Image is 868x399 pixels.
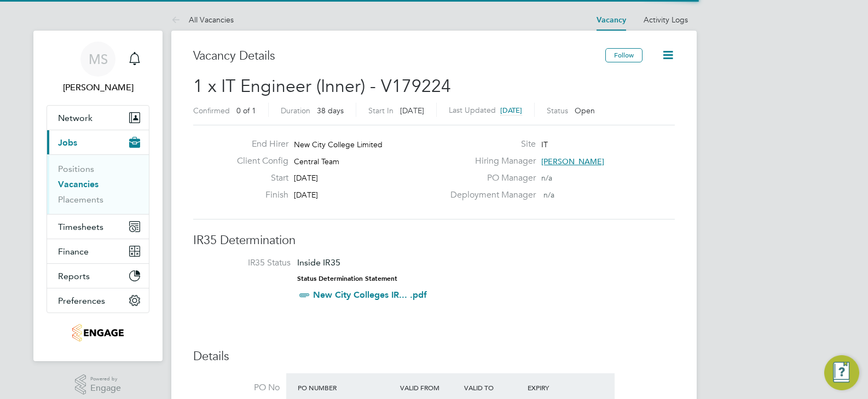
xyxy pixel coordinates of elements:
label: Client Config [228,155,288,167]
label: Status [547,106,568,115]
span: 0 of 1 [236,106,256,115]
a: Powered byEngage [75,374,121,395]
label: PO Manager [444,172,536,184]
a: Activity Logs [644,15,688,25]
button: Follow [605,48,643,62]
label: Start In [368,106,394,115]
button: Network [47,106,149,130]
span: Monty Symons [47,81,149,94]
img: jambo-logo-retina.png [72,324,123,342]
span: Finance [58,246,89,257]
button: Engage Resource Center [824,355,859,390]
strong: Status Determination Statement [297,275,397,282]
a: Positions [58,164,94,174]
button: Preferences [47,288,149,313]
span: n/a [543,190,554,200]
div: Valid To [461,378,525,397]
span: [DATE] [294,190,318,200]
span: Preferences [58,296,105,306]
label: IR35 Status [204,257,291,269]
h3: IR35 Determination [193,233,675,248]
span: Powered by [90,374,121,384]
label: Deployment Manager [444,189,536,201]
a: New City Colleges IR... .pdf [313,290,427,300]
div: Expiry [525,378,589,397]
nav: Main navigation [33,31,163,361]
label: Duration [281,106,310,115]
label: PO No [193,382,280,394]
span: Jobs [58,137,77,148]
span: Engage [90,384,121,393]
a: Go to home page [47,324,149,342]
span: Inside IR35 [297,257,340,268]
a: All Vacancies [171,15,234,25]
div: Valid From [397,378,461,397]
div: Jobs [47,154,149,214]
span: Central Team [294,157,339,166]
span: 38 days [317,106,344,115]
span: 1 x IT Engineer (Inner) - V179224 [193,76,451,97]
label: Hiring Manager [444,155,536,167]
span: MS [89,52,108,66]
button: Jobs [47,130,149,154]
span: Timesheets [58,222,103,232]
h3: Details [193,349,675,365]
button: Timesheets [47,215,149,239]
span: [PERSON_NAME] [541,157,604,166]
h3: Vacancy Details [193,48,605,64]
a: Placements [58,194,103,205]
a: Vacancy [597,15,626,25]
a: Vacancies [58,179,99,189]
span: Network [58,113,92,123]
button: Reports [47,264,149,288]
button: Finance [47,239,149,263]
span: [DATE] [294,173,318,183]
div: PO Number [295,378,397,397]
span: Open [575,106,595,115]
label: End Hirer [228,138,288,150]
label: Start [228,172,288,184]
span: Reports [58,271,90,281]
label: Last Updated [449,105,496,115]
a: MS[PERSON_NAME] [47,42,149,94]
span: n/a [541,173,552,183]
label: Site [444,138,536,150]
span: New City College Limited [294,140,383,149]
span: [DATE] [500,106,522,115]
label: Confirmed [193,106,230,115]
span: IT [541,140,548,149]
span: [DATE] [400,106,424,115]
label: Finish [228,189,288,201]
